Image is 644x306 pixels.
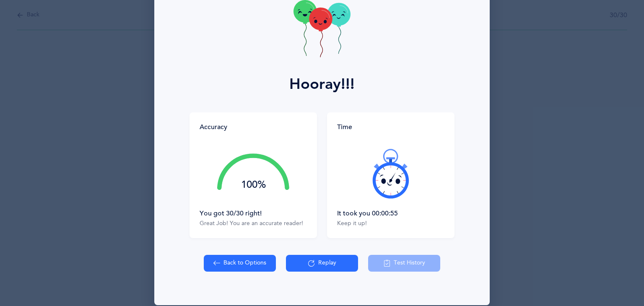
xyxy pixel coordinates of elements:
div: You got 30/30 right! [200,209,307,218]
div: 100% [217,180,289,190]
div: Great Job! You are an accurate reader! [200,220,307,228]
div: Keep it up! [337,220,444,228]
div: Hooray!!! [289,73,355,96]
button: Replay [286,255,358,272]
div: It took you 00:00:55 [337,209,444,218]
button: Back to Options [204,255,276,272]
div: Time [337,122,444,132]
div: Accuracy [200,122,227,132]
